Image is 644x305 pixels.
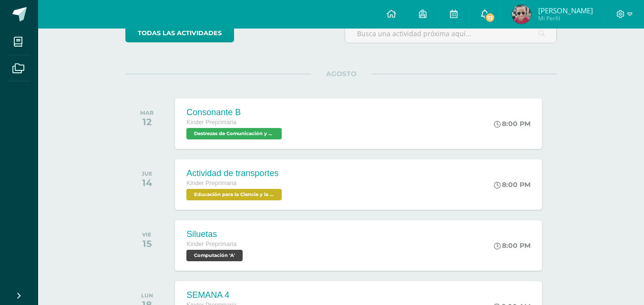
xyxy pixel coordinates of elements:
[186,189,282,200] span: Educación para la Ciencia y la Ciudadanía 'A'
[186,108,284,118] div: Consonante B
[186,119,236,126] span: Kinder Preprimaria
[538,14,593,22] span: Mi Perfil
[140,109,153,116] div: MAR
[142,231,152,238] div: VIE
[186,180,236,187] span: Kinder Preprimaria
[186,128,282,139] span: Destrezas de Comunicación y Lenguaje 'A'
[345,24,556,43] input: Busca una actividad próxima aquí...
[186,241,236,247] span: Kinder Preprimaria
[494,180,531,189] div: 8:00 PM
[142,177,153,188] div: 14
[141,292,153,299] div: LUN
[125,24,234,42] a: todas las Actividades
[186,168,284,178] div: Actividad de transportes
[142,238,152,249] div: 15
[140,116,153,128] div: 12
[512,5,531,24] img: 647e0bd2dd7685edc3730268b9423232.png
[494,241,531,250] div: 8:00 PM
[186,290,253,300] div: SEMANA 4
[186,250,243,261] span: Computación 'A'
[142,170,153,177] div: JUE
[485,12,495,23] span: 72
[494,119,531,128] div: 8:00 PM
[538,6,593,15] span: [PERSON_NAME]
[311,69,372,78] span: AGOSTO
[186,229,245,239] div: Siluetas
